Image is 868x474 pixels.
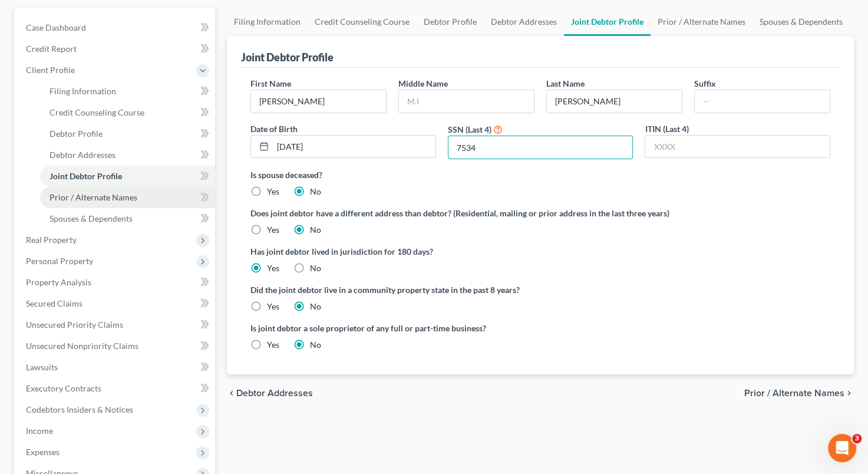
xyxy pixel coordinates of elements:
[645,136,830,158] input: XXXX
[250,322,534,334] label: Is joint debtor a sole proprietor of any full or part-time business?
[651,8,753,36] a: Prior / Alternate Names
[40,102,215,123] a: Credit Counseling Course
[16,293,215,314] a: Secured Claims
[26,298,82,308] span: Secured Claims
[26,22,86,32] span: Case Dashboard
[744,389,844,398] span: Prior / Alternate Names
[267,301,279,312] label: Yes
[16,272,215,293] a: Property Analysis
[227,8,308,36] a: Filing Information
[16,314,215,335] a: Unsecured Priority Claims
[448,136,633,159] input: XXXX
[417,8,484,36] a: Debtor Profile
[26,256,93,266] span: Personal Property
[852,434,862,443] span: 3
[484,8,564,36] a: Debtor Addresses
[267,186,279,197] label: Yes
[26,447,60,457] span: Expenses
[236,389,313,398] span: Debtor Addresses
[40,81,215,102] a: Filing Information
[26,44,77,54] span: Credit Report
[250,207,830,219] label: Does joint debtor have a different address than debtor? (Residential, mailing or prior address in...
[250,77,291,90] label: First Name
[267,262,279,274] label: Yes
[645,123,688,135] label: ITIN (Last 4)
[744,389,854,398] button: Prior / Alternate Names chevron_right
[40,208,215,229] a: Spouses & Dependents
[250,123,298,135] label: Date of Birth
[310,186,321,197] label: No
[26,404,133,414] span: Codebtors Insiders & Notices
[448,123,491,136] label: SSN (Last 4)
[49,107,144,117] span: Credit Counseling Course
[267,339,279,351] label: Yes
[241,50,334,64] div: Joint Debtor Profile
[40,144,215,166] a: Debtor Addresses
[250,169,830,181] label: Is spouse deceased?
[16,378,215,399] a: Executory Contracts
[26,320,123,330] span: Unsecured Priority Claims
[16,38,215,60] a: Credit Report
[695,90,830,113] input: --
[49,192,137,202] span: Prior / Alternate Names
[310,301,321,312] label: No
[694,77,716,90] label: Suffix
[267,224,279,236] label: Yes
[26,383,101,393] span: Executory Contracts
[49,213,133,223] span: Spouses & Dependents
[49,150,115,160] span: Debtor Addresses
[564,8,651,36] a: Joint Debtor Profile
[844,389,854,398] i: chevron_right
[26,426,53,436] span: Income
[40,123,215,144] a: Debtor Profile
[49,86,116,96] span: Filing Information
[753,8,850,36] a: Spouses & Dependents
[26,235,77,245] span: Real Property
[250,284,830,296] label: Did the joint debtor live in a community property state in the past 8 years?
[227,389,236,398] i: chevron_left
[828,434,856,462] iframe: Intercom live chat
[16,335,215,357] a: Unsecured Nonpriority Claims
[227,389,313,398] button: chevron_left Debtor Addresses
[547,90,682,113] input: --
[310,262,321,274] label: No
[16,17,215,38] a: Case Dashboard
[40,166,215,187] a: Joint Debtor Profile
[26,341,138,351] span: Unsecured Nonpriority Claims
[273,136,435,158] input: MM/DD/YYYY
[40,187,215,208] a: Prior / Alternate Names
[49,171,122,181] span: Joint Debtor Profile
[49,129,103,139] span: Debtor Profile
[398,77,448,90] label: Middle Name
[310,224,321,236] label: No
[310,339,321,351] label: No
[251,90,386,113] input: --
[308,8,417,36] a: Credit Counseling Course
[250,245,830,258] label: Has joint debtor lived in jurisdiction for 180 days?
[16,357,215,378] a: Lawsuits
[546,77,585,90] label: Last Name
[26,65,75,75] span: Client Profile
[26,277,91,287] span: Property Analysis
[26,362,58,372] span: Lawsuits
[399,90,534,113] input: M.I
